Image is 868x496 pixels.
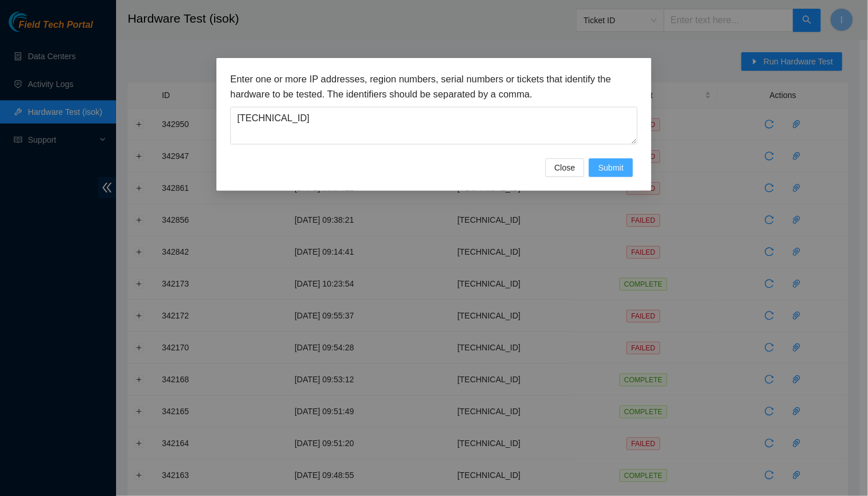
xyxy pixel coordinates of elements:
button: Close [545,158,585,177]
button: Submit [589,158,633,177]
span: Submit [598,161,624,174]
h3: Enter one or more IP addresses, region numbers, serial numbers or tickets that identify the hardw... [230,72,638,102]
textarea: [TECHNICAL_ID] [230,107,638,144]
span: Close [555,161,576,174]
